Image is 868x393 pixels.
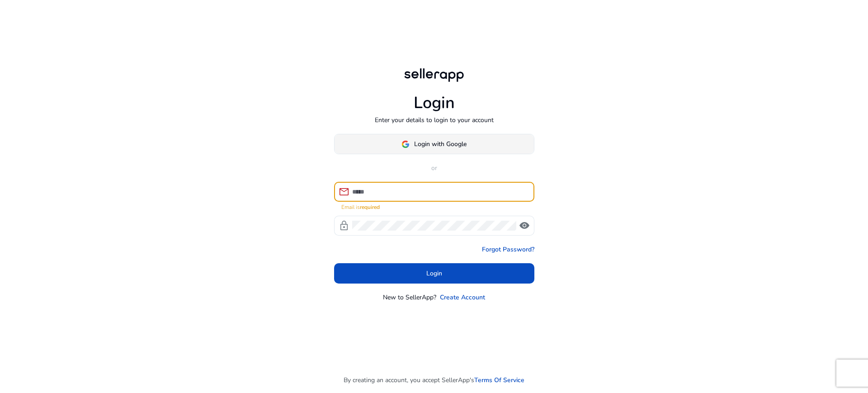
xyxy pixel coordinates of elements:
span: Login with Google [414,139,467,149]
a: Create Account [440,293,485,302]
p: New to SellerApp? [383,293,436,302]
button: Login [334,263,534,284]
mat-error: Email is [341,202,527,211]
span: mail [339,186,349,197]
p: Enter your details to login to your account [375,115,494,125]
a: Terms Of Service [474,375,524,385]
p: or [334,163,534,173]
button: Login with Google [334,134,534,154]
a: Forgot Password? [482,245,534,254]
span: Login [426,269,442,278]
strong: required [360,204,380,211]
span: lock [339,220,349,231]
span: visibility [519,220,530,231]
h1: Login [414,93,455,113]
img: google-logo.svg [401,140,410,148]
